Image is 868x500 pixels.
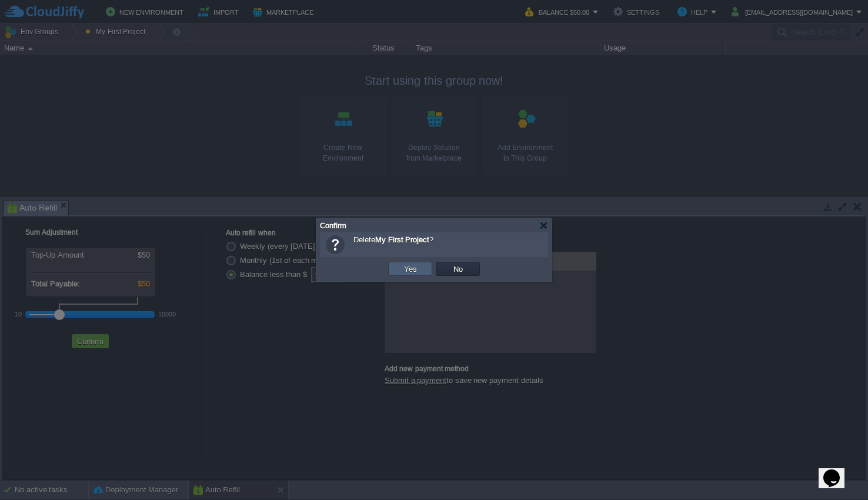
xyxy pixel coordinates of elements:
[375,235,429,244] b: My First Project
[320,221,346,230] span: Confirm
[819,453,856,488] iframe: chat widget
[353,235,433,244] span: Delete ?
[400,264,420,274] button: Yes
[450,264,466,274] button: No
